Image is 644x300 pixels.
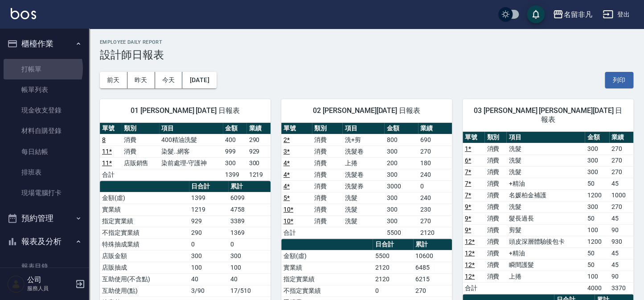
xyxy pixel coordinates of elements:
td: 800 [384,134,418,146]
td: 290 [246,134,271,146]
td: 300 [246,157,271,169]
th: 項目 [506,132,585,143]
td: 消費 [312,157,343,169]
td: 200 [384,157,418,169]
td: 實業績 [281,262,373,273]
th: 金額 [384,123,418,134]
td: 3/90 [189,285,228,296]
button: 登出 [599,6,633,23]
td: 270 [609,201,633,212]
td: 消費 [484,224,506,236]
td: 90 [609,224,633,236]
td: 消費 [484,166,506,178]
td: 不指定實業績 [281,285,373,296]
td: 6099 [228,192,271,204]
td: 合計 [281,227,312,238]
td: 45 [609,259,633,271]
td: 洗髮 [506,143,585,154]
span: 03 [PERSON_NAME] [PERSON_NAME][DATE] 日報表 [473,106,623,124]
td: 45 [609,178,633,189]
button: 前天 [100,72,127,88]
td: 300 [228,250,271,262]
td: 10600 [413,250,452,262]
p: 服務人員 [27,284,73,292]
td: 洗髮 [342,215,384,227]
td: 實業績 [100,204,189,215]
td: 999 [223,146,247,157]
td: 930 [609,236,633,247]
a: 8 [102,136,106,143]
td: 180 [418,157,452,169]
td: 洗髮 [342,204,384,215]
td: 45 [609,212,633,224]
td: 消費 [484,201,506,212]
span: 01 [PERSON_NAME] [DATE] 日報表 [111,106,260,115]
th: 單號 [100,123,122,134]
td: 店販金額 [100,250,189,262]
h2: Employee Daily Report [100,39,633,45]
td: 消費 [312,180,343,192]
td: 270 [609,154,633,166]
button: save [527,5,545,23]
td: 100 [585,271,609,282]
td: 消費 [122,146,159,157]
td: 3000 [384,180,418,192]
a: 現場電腦打卡 [4,183,86,203]
td: 100 [189,262,228,273]
td: 240 [418,192,452,204]
td: 0 [418,180,452,192]
td: 消費 [484,247,506,259]
button: [DATE] [182,72,216,88]
td: 6215 [413,273,452,285]
td: 270 [609,166,633,178]
td: 消費 [312,192,343,204]
td: 合計 [100,169,122,180]
td: 300 [223,157,247,169]
td: 270 [413,285,452,296]
table: a dense table [100,123,271,181]
td: 300 [585,143,609,154]
td: 400 [223,134,247,146]
td: 金額(虛) [100,192,189,204]
th: 日合計 [373,239,413,250]
th: 累計 [413,239,452,250]
td: 300 [384,204,418,215]
td: 消費 [312,134,343,146]
td: 2120 [373,273,413,285]
th: 累計 [228,181,271,192]
td: 4000 [585,282,609,294]
a: 報表目錄 [4,256,86,277]
td: 頭皮深層體驗後包卡 [506,236,585,247]
th: 業績 [418,123,452,134]
td: +精油 [506,178,585,189]
td: 消費 [484,271,506,282]
td: 230 [418,204,452,215]
td: 名媛柏金補護 [506,189,585,201]
td: 270 [418,215,452,227]
td: 上捲 [506,271,585,282]
td: 50 [585,247,609,259]
td: 240 [418,169,452,180]
button: 預約管理 [4,207,86,230]
button: 今天 [155,72,183,88]
td: 消費 [312,215,343,227]
td: 洗髮 [342,192,384,204]
th: 類別 [312,123,343,134]
td: 50 [585,212,609,224]
th: 業績 [609,132,633,143]
td: 1219 [246,169,271,180]
th: 金額 [223,123,247,134]
td: 270 [418,146,452,157]
td: 300 [384,215,418,227]
td: 290 [189,227,228,238]
td: 染髮..網客 [159,146,223,157]
td: 300 [585,201,609,212]
td: 400精油洗髮 [159,134,223,146]
div: 名留非凡 [563,9,592,20]
td: 染前處理-守護神 [159,157,223,169]
th: 類別 [484,132,506,143]
td: 100 [228,262,271,273]
a: 每日結帳 [4,142,86,162]
td: 1000 [609,189,633,201]
td: 指定實業績 [100,215,189,227]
